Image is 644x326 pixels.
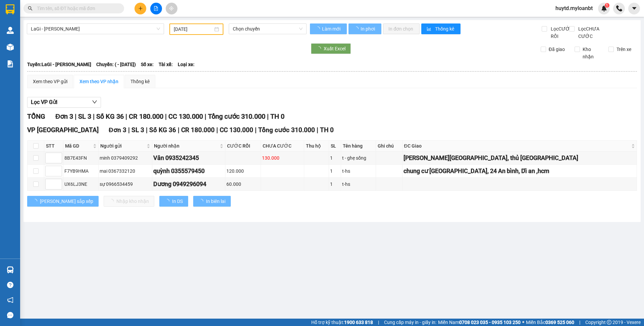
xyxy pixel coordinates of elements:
[404,142,630,150] span: ĐC Giao
[376,141,402,152] th: Ghi chú
[64,180,97,188] div: UX6LJ3NE
[154,6,158,11] span: file-add
[605,3,609,8] sup: 1
[37,5,116,12] input: Tìm tên, số ĐT hoặc mã đơn
[63,152,99,165] td: 8B7E43FN
[7,266,14,273] img: warehouse-icon
[255,126,257,134] span: |
[100,142,145,150] span: Người gửi
[261,141,304,152] th: CHƯA CƯỚC
[384,319,436,326] span: Cung cấp máy in - giấy in:
[6,4,14,14] img: logo-vxr
[63,178,99,191] td: UX6LJ3NE
[7,44,14,51] img: warehouse-icon
[631,5,637,11] span: caret-down
[341,141,376,152] th: Tên hàng
[628,3,640,14] button: caret-down
[344,320,373,325] strong: 1900 633 818
[310,23,347,34] button: Làm mới
[438,319,521,326] span: Miền Nam
[404,153,636,163] div: [PERSON_NAME][GEOGRAPHIC_DATA], thủ [GEOGRAPHIC_DATA]
[159,196,188,207] button: In DS
[205,112,206,120] span: |
[131,126,144,134] span: SL 3
[172,198,183,205] span: In DS
[329,141,341,152] th: SL
[174,25,213,33] input: 11/10/2025
[135,3,146,14] button: plus
[459,320,521,325] strong: 0708 023 035 - 0935 103 250
[550,4,598,12] span: huytd.myloanbt
[154,142,219,150] span: Người nhận
[342,180,375,188] div: t-hs
[104,196,154,207] button: Nhập kho nhận
[427,26,432,32] span: bar-chart
[226,180,260,188] div: 60.000
[378,319,379,326] span: |
[129,112,163,120] span: CR 180.000
[146,126,148,134] span: |
[348,23,381,34] button: In phơi
[206,198,225,205] span: In biên lai
[606,3,608,8] span: 1
[7,282,13,288] span: question-circle
[324,45,345,52] span: Xuất Excel
[100,180,151,188] div: sự 0966534459
[64,154,97,162] div: 8B7E43FN
[153,166,224,176] div: quỳnh 0355579450
[315,26,321,31] span: loading
[616,5,622,11] img: phone-icon
[435,25,455,33] span: Thống kê
[342,167,375,175] div: t-hs
[31,24,160,34] span: LaGi - Hồ Chí Minh
[40,198,93,205] span: [PERSON_NAME] sắp xếp
[316,46,324,51] span: loading
[78,112,91,120] span: SL 3
[125,112,127,120] span: |
[100,154,151,162] div: minh 0379409292
[27,62,91,67] b: Tuyến: LaGi - [PERSON_NAME]
[193,196,231,207] button: In biên lai
[109,126,126,134] span: Đơn 3
[267,112,269,120] span: |
[199,199,206,204] span: loading
[311,319,373,326] span: Hỗ trợ kỹ thuật:
[225,141,261,152] th: CƯỚC RỒI
[548,25,574,40] span: Lọc CƯỚC RỒI
[607,320,611,325] span: copyright
[165,199,172,204] span: loading
[166,3,177,14] button: aim
[226,167,260,175] div: 120.000
[96,112,124,120] span: Số KG 36
[576,25,610,40] span: Lọc CHƯA CƯỚC
[165,112,167,120] span: |
[31,98,57,106] span: Lọc VP Gửi
[330,167,340,175] div: 1
[526,319,574,326] span: Miền Bắc
[522,321,524,324] span: ⚪️
[330,180,340,188] div: 1
[169,6,174,11] span: aim
[7,27,14,34] img: warehouse-icon
[178,61,195,68] span: Loại xe:
[27,126,99,134] span: VP [GEOGRAPHIC_DATA]
[153,179,224,189] div: Dương 0949296094
[44,141,63,152] th: STT
[614,46,634,53] span: Trên xe
[27,97,101,108] button: Lọc VP Gửi
[208,112,265,120] span: Tổng cước 310.000
[601,5,607,11] img: icon-new-feature
[130,78,150,85] div: Thống kê
[354,26,360,31] span: loading
[546,46,568,53] span: Đã giao
[75,112,76,120] span: |
[138,6,143,11] span: plus
[383,23,420,34] button: In đơn chọn
[220,126,253,134] span: CC 130.000
[178,126,179,134] span: |
[149,126,176,134] span: Số KG 36
[330,154,340,162] div: 1
[100,167,151,175] div: mai 0367332120
[33,199,40,204] span: loading
[65,142,92,150] span: Mã GD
